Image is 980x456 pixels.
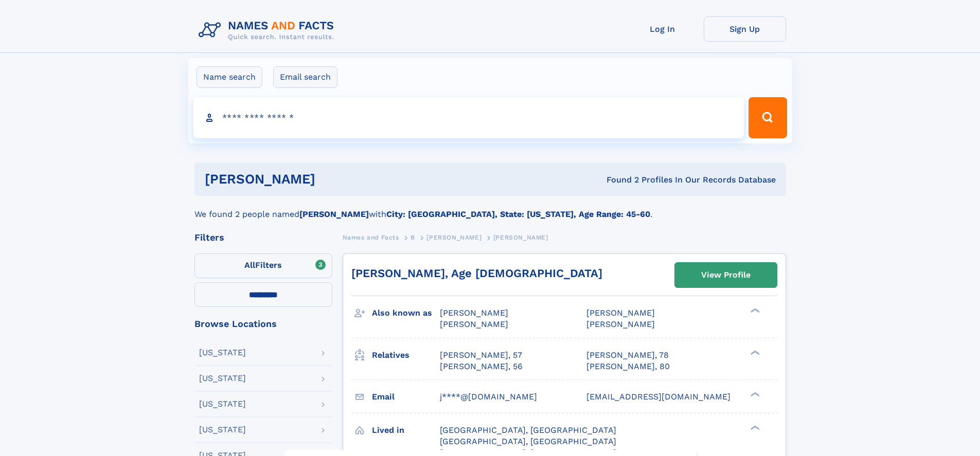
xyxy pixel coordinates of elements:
[426,234,482,241] span: [PERSON_NAME]
[199,400,246,408] div: [US_STATE]
[586,392,730,402] span: [EMAIL_ADDRESS][DOMAIN_NAME]
[194,233,332,242] div: Filters
[197,66,262,88] label: Name search
[205,173,461,186] h1: [PERSON_NAME]
[748,391,760,397] div: ❯
[351,267,602,280] a: [PERSON_NAME], Age [DEMOGRAPHIC_DATA]
[621,16,704,42] a: Log In
[440,350,522,361] a: [PERSON_NAME], 57
[194,16,343,44] img: Logo Names and Facts
[299,209,369,219] b: [PERSON_NAME]
[372,422,440,439] h3: Lived in
[440,436,616,446] span: [GEOGRAPHIC_DATA], [GEOGRAPHIC_DATA]
[194,253,332,278] label: Filters
[586,308,655,318] span: [PERSON_NAME]
[273,66,337,88] label: Email search
[493,234,548,241] span: [PERSON_NAME]
[372,388,440,406] h3: Email
[701,263,751,287] div: View Profile
[440,425,616,435] span: [GEOGRAPHIC_DATA], [GEOGRAPHIC_DATA]
[440,319,508,329] span: [PERSON_NAME]
[411,231,415,244] a: B
[440,308,508,318] span: [PERSON_NAME]
[748,307,760,314] div: ❯
[586,361,670,372] a: [PERSON_NAME], 80
[748,349,760,356] div: ❯
[199,374,246,382] div: [US_STATE]
[193,97,744,138] input: search input
[675,263,777,287] a: View Profile
[411,234,415,241] span: B
[372,346,440,364] h3: Relatives
[372,304,440,322] h3: Also known as
[704,16,786,42] a: Sign Up
[426,231,482,244] a: [PERSON_NAME]
[194,319,332,329] div: Browse Locations
[386,209,650,219] b: City: [GEOGRAPHIC_DATA], State: [US_STATE], Age Range: 45-60
[343,231,399,244] a: Names and Facts
[586,319,655,329] span: [PERSON_NAME]
[586,350,669,361] a: [PERSON_NAME], 78
[461,174,776,186] div: Found 2 Profiles In Our Records Database
[199,349,246,357] div: [US_STATE]
[244,260,255,270] span: All
[749,97,787,138] button: Search Button
[748,424,760,431] div: ❯
[199,426,246,434] div: [US_STATE]
[440,361,523,372] a: [PERSON_NAME], 56
[194,196,786,221] div: We found 2 people named with .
